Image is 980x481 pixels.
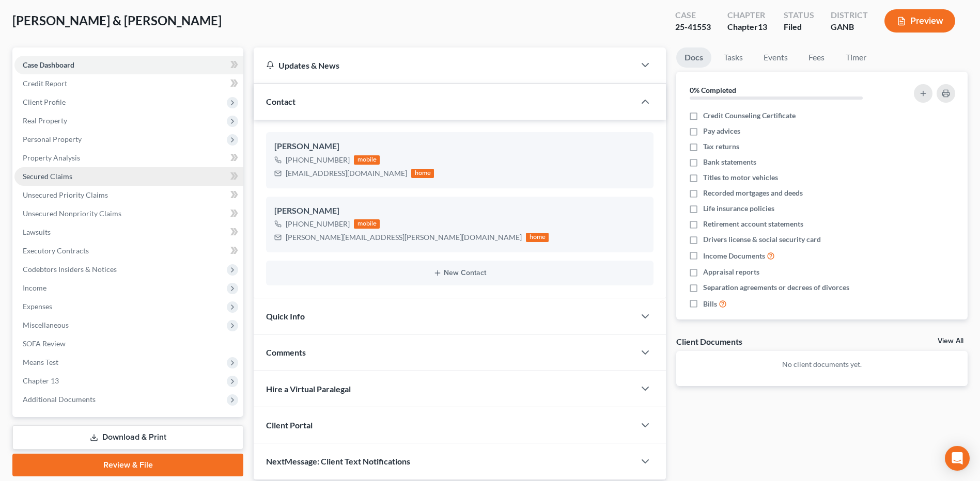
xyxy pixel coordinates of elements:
a: Lawsuits [14,223,243,242]
div: District [831,9,868,21]
a: Docs [676,47,711,68]
div: [PHONE_NUMBER] [286,155,350,165]
span: Credit Report [23,79,67,88]
span: Case Dashboard [23,60,74,69]
a: Unsecured Priority Claims [14,186,243,204]
a: Case Dashboard [14,56,243,74]
span: Income Documents [703,251,765,261]
span: Unsecured Nonpriority Claims [23,209,121,218]
span: Appraisal reports [703,267,759,277]
span: Comments [266,347,306,357]
a: View All [938,338,963,345]
div: GANB [831,21,868,33]
button: New Contact [274,269,645,277]
div: mobile [354,219,380,229]
strong: 0% Completed [690,86,736,94]
span: Client Profile [23,98,66,106]
span: Codebtors Insiders & Notices [23,265,117,274]
a: Credit Report [14,74,243,93]
span: Life insurance policies [703,203,774,214]
a: Property Analysis [14,149,243,167]
div: Chapter [727,9,767,21]
div: Client Documents [676,336,742,347]
div: home [411,169,434,178]
div: Case [675,9,711,21]
div: 25-41553 [675,21,711,33]
span: Lawsuits [23,228,51,236]
div: [EMAIL_ADDRESS][DOMAIN_NAME] [286,168,407,179]
span: Hire a Virtual Paralegal [266,384,351,394]
div: [PERSON_NAME][EMAIL_ADDRESS][PERSON_NAME][DOMAIN_NAME] [286,232,522,243]
div: Status [784,9,814,21]
span: Means Test [23,358,58,366]
button: Preview [884,9,955,33]
a: Tasks [715,47,751,68]
span: Executory Contracts [23,246,89,255]
div: Chapter [727,21,767,33]
span: Real Property [23,116,67,125]
span: Property Analysis [23,153,80,162]
div: Updates & News [266,60,623,71]
a: Secured Claims [14,167,243,186]
div: Filed [784,21,814,33]
a: Executory Contracts [14,242,243,260]
span: Tax returns [703,141,739,152]
span: NextMessage: Client Text Notifications [266,456,410,466]
span: 13 [758,22,767,31]
span: Bank statements [703,157,756,167]
a: Download & Print [12,425,243,450]
p: No client documents yet. [685,359,959,370]
span: Personal Property [23,135,82,143]
span: Chapter 13 [23,376,59,385]
span: Separation agreements or decrees of divorces [703,282,849,293]
span: Income [23,283,46,292]
a: Fees [800,47,833,68]
div: [PERSON_NAME] [274,140,645,153]
span: Quick Info [266,311,305,321]
div: home [526,233,549,242]
span: Additional Documents [23,395,96,404]
span: Expenses [23,302,52,311]
span: Secured Claims [23,172,72,181]
span: [PERSON_NAME] & [PERSON_NAME] [12,13,222,28]
span: Contact [266,97,295,106]
span: SOFA Review [23,339,66,348]
div: [PERSON_NAME] [274,205,645,217]
span: Bills [703,299,717,309]
a: SOFA Review [14,334,243,353]
span: Titles to motor vehicles [703,172,778,183]
div: Open Intercom Messenger [945,446,970,471]
div: [PHONE_NUMBER] [286,219,350,229]
a: Review & File [12,454,243,476]
a: Unsecured Nonpriority Claims [14,204,243,223]
span: Credit Counseling Certificate [703,110,796,121]
div: mobile [354,155,380,165]
span: Drivers license & social security card [703,234,821,245]
a: Events [755,47,796,68]
span: Client Portal [266,420,313,430]
span: Unsecured Priority Claims [23,190,108,199]
span: Miscellaneous [23,320,69,329]
a: Timer [837,47,875,68]
span: Recorded mortgages and deeds [703,188,803,198]
span: Retirement account statements [703,219,803,229]
span: Pay advices [703,126,740,136]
